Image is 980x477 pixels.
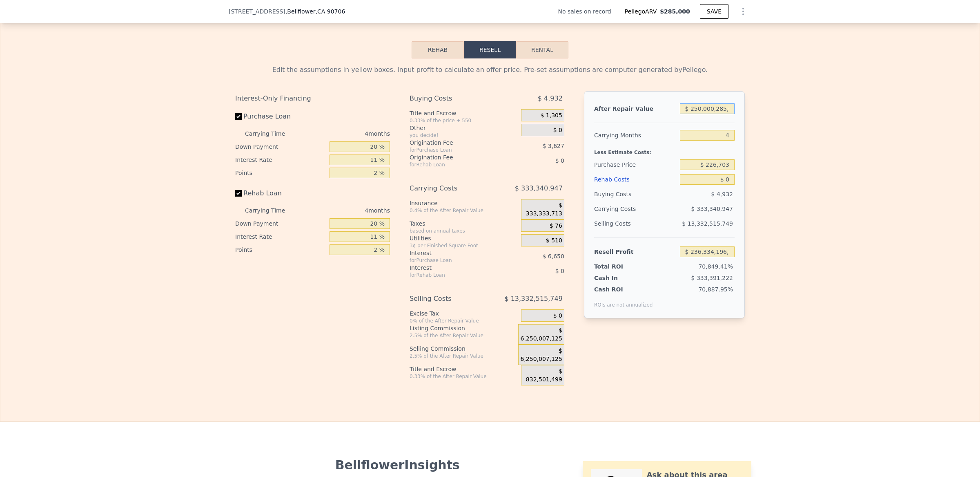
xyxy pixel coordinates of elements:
[594,157,677,172] div: Purchase Price
[594,101,677,116] div: After Repair Value
[553,312,562,320] span: $ 0
[594,187,677,202] div: Buying Costs
[410,124,518,132] div: Other
[546,237,562,244] span: $ 510
[245,204,298,217] div: Carrying Time
[516,41,568,58] button: Rental
[555,268,564,274] span: $ 0
[553,127,562,134] span: $ 0
[410,161,501,168] div: for Rehab Loan
[235,458,560,473] div: Bellflower Insights
[410,109,518,117] div: Title and Escrow
[410,207,518,214] div: 0.4% of the After Repair Value
[235,230,326,243] div: Interest Rate
[410,373,518,380] div: 0.33% of the After Repair Value
[410,234,518,242] div: Utilities
[594,172,677,187] div: Rehab Costs
[594,285,653,293] div: Cash ROI
[410,91,501,106] div: Buying Costs
[691,275,733,281] span: $ 333,391,222
[410,199,518,207] div: Insurance
[410,318,518,324] div: 0% of the After Repair Value
[235,65,745,75] div: Edit the assumptions in yellow boxes. Input profit to calculate an offer price. Pre-set assumptio...
[410,264,501,272] div: Interest
[555,157,564,164] span: $ 0
[235,243,326,256] div: Points
[594,128,677,143] div: Carrying Months
[315,8,345,15] span: , CA 90706
[542,143,564,149] span: $ 3,627
[410,181,501,196] div: Carrying Costs
[301,127,390,140] div: 4 months
[594,216,677,231] div: Selling Costs
[235,166,326,179] div: Points
[235,140,326,153] div: Down Payment
[410,117,518,124] div: 0.33% of the price + 550
[235,109,326,124] label: Purchase Loan
[410,332,515,339] div: 2.5% of the After Repair Value
[698,263,733,270] span: 70,849.41%
[698,286,733,293] span: 70,887.95%
[410,219,518,228] div: Taxes
[540,112,562,119] span: $ 1,305
[594,244,677,259] div: Resell Profit
[515,181,563,196] span: $ 333,340,947
[410,257,501,264] div: for Purchase Loan
[594,274,645,282] div: Cash In
[410,309,518,318] div: Excise Tax
[735,3,751,20] button: Show Options
[412,41,464,58] button: Rehab
[660,8,690,15] span: $285,000
[464,41,516,58] button: Resell
[410,249,501,257] div: Interest
[301,204,390,217] div: 4 months
[410,353,515,359] div: 2.5% of the After Repair Value
[229,7,285,16] span: [STREET_ADDRESS]
[594,143,735,157] div: Less Estimate Costs:
[410,139,501,147] div: Origination Fee
[235,186,326,201] label: Rehab Loan
[410,365,518,373] div: Title and Escrow
[410,272,501,278] div: for Rehab Loan
[410,228,518,234] div: based on annual taxes
[700,4,728,19] button: SAVE
[410,291,501,306] div: Selling Costs
[410,242,518,249] div: 3¢ per Finished Square Foot
[410,153,501,161] div: Origination Fee
[682,220,733,227] span: $ 13,332,515,749
[410,345,515,353] div: Selling Commission
[594,202,645,216] div: Carrying Costs
[542,253,564,260] span: $ 6,650
[235,217,326,230] div: Down Payment
[235,91,390,106] div: Interest-Only Financing
[504,291,563,306] span: $ 13,332,515,749
[235,190,242,197] input: Rehab Loan
[410,132,518,139] div: you decide!
[711,191,733,197] span: $ 4,932
[625,7,660,16] span: Pellego ARV
[285,7,345,16] span: , Bellflower
[235,153,326,166] div: Interest Rate
[410,147,501,153] div: for Purchase Loan
[550,222,562,230] span: $ 76
[594,293,653,308] div: ROIs are not annualized
[594,262,645,271] div: Total ROI
[558,7,617,16] div: No sales on record
[245,127,298,140] div: Carrying Time
[538,91,563,106] span: $ 4,932
[691,206,733,212] span: $ 333,340,947
[410,324,515,332] div: Listing Commission
[235,113,242,120] input: Purchase Loan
